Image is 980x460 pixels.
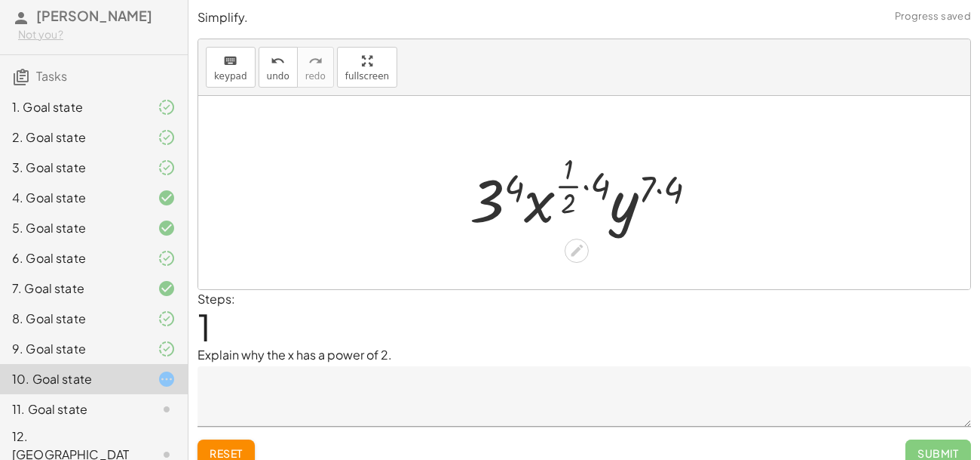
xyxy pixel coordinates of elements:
div: Not you? [18,27,176,42]
i: Task finished and part of it marked as correct. [158,128,176,147]
div: 6. Goal state [12,249,133,267]
i: Task started. [158,370,176,388]
span: redo [305,71,326,82]
i: Task finished and correct. [158,279,176,298]
i: Task not started. [158,400,176,418]
p: Explain why the x has a power of 2. [198,346,971,364]
div: 9. Goal state [12,340,133,358]
div: 4. Goal state [12,189,133,207]
label: Steps: [198,291,235,307]
i: Task finished and part of it marked as correct. [158,98,176,116]
div: 2. Goal state [12,128,133,147]
span: Reset [210,446,243,460]
div: 8. Goal state [12,310,133,328]
button: keyboardkeypad [206,47,256,88]
i: keyboard [223,52,237,70]
span: fullscreen [345,71,389,82]
div: Edit math [565,239,589,263]
p: Simplify. [198,9,971,26]
i: redo [308,52,323,70]
span: keypad [214,71,247,82]
div: 11. Goal state [12,400,133,418]
button: undoundo [259,47,298,88]
div: 1. Goal state [12,98,133,116]
i: undo [271,52,285,70]
i: Task finished and correct. [158,219,176,237]
div: 5. Goal state [12,219,133,237]
i: Task finished and part of it marked as correct. [158,340,176,358]
span: [PERSON_NAME] [36,7,152,24]
span: Progress saved [895,9,971,24]
div: 3. Goal state [12,159,133,177]
span: 1 [198,304,211,350]
i: Task finished and part of it marked as correct. [158,159,176,177]
i: Task finished and part of it marked as correct. [158,310,176,328]
i: Task finished and part of it marked as correct. [158,249,176,267]
span: undo [267,71,289,82]
i: Task finished and correct. [158,189,176,207]
div: 10. Goal state [12,370,133,388]
div: 7. Goal state [12,279,133,298]
span: Tasks [36,68,67,84]
button: redoredo [297,47,334,88]
button: fullscreen [337,47,397,88]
